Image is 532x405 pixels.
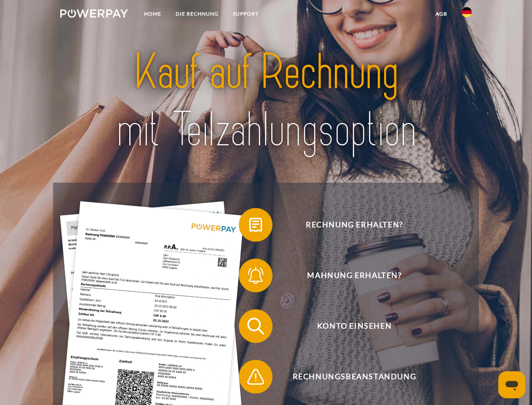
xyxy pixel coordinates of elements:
img: qb_bell.svg [245,265,266,286]
img: qb_warning.svg [245,366,266,387]
span: Mahnung erhalten? [251,259,457,292]
img: qb_bill.svg [245,214,266,235]
button: Rechnung erhalten? [239,208,458,242]
img: de [462,7,472,17]
a: SUPPORT [226,6,266,22]
span: Rechnung erhalten? [251,208,457,242]
a: Home [137,6,168,22]
a: agb [428,6,454,22]
a: DIE RECHNUNG [168,6,226,22]
button: Konto einsehen [239,309,458,343]
img: logo-powerpay-white.svg [60,9,128,18]
span: Rechnungsbeanstandung [251,360,457,394]
img: title-powerpay_de.svg [80,40,452,162]
iframe: Schaltfläche zum Öffnen des Messaging-Fensters [498,371,525,398]
img: qb_search.svg [245,316,266,337]
button: Mahnung erhalten? [239,259,458,292]
button: Rechnungsbeanstandung [239,360,458,394]
span: Konto einsehen [251,309,457,343]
